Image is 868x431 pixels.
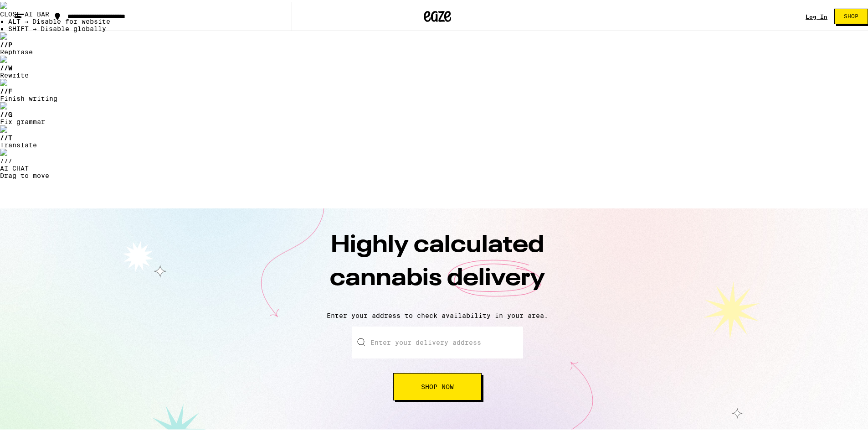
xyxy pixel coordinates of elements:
input: Enter your delivery address [352,325,523,357]
h1: Highly calculated cannabis delivery [278,227,597,303]
p: Enter your address to check availability in your area. [9,310,866,317]
span: Hi. Need any help? [5,6,66,14]
button: Shop Now [393,371,482,399]
span: Shop Now [421,382,454,388]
